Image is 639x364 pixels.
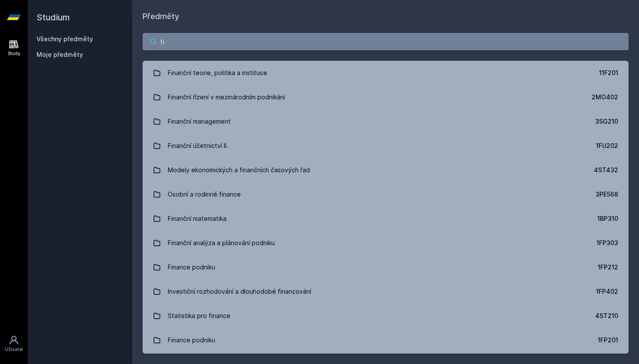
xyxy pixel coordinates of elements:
[168,161,310,179] div: Modely ekonomických a finančních časových řad
[596,190,618,199] div: 3PE568
[597,214,618,223] div: 1BP310
[37,50,83,59] span: Moje předměty
[143,255,629,279] a: Finance podniku 1FP212
[143,85,629,109] a: Finanční řízení v mezinárodním podnikání 2MO402
[168,64,267,82] div: Finanční teorie, politika a instituce
[168,259,215,276] div: Finance podniku
[168,234,275,252] div: Finanční analýza a plánování podniku
[592,93,618,102] div: 2MO402
[143,10,629,23] h1: Předměty
[143,33,629,50] input: Název nebo ident předmětu…
[596,141,618,150] div: 1FU202
[596,239,618,247] div: 1FP303
[37,35,93,43] a: Všechny předměty
[5,346,23,353] div: Uživatel
[599,69,618,77] div: 11F201
[598,263,618,272] div: 1FP212
[598,336,618,344] div: 1FP201
[143,328,629,352] a: Finance podniku 1FP201
[596,287,618,296] div: 1FP402
[8,50,20,57] div: Study
[168,283,311,300] div: Investiční rozhodování a dlouhodobé financování
[594,166,618,174] div: 4ST432
[143,207,629,231] a: Finanční matematika 1BP310
[143,231,629,255] a: Finanční analýza a plánování podniku 1FP303
[168,210,226,227] div: Finanční matematika
[168,307,230,325] div: Statistika pro finance
[2,331,26,357] a: Uživatel
[168,186,241,203] div: Osobní a rodinné finance
[143,61,629,85] a: Finanční teorie, politika a instituce 11F201
[143,158,629,182] a: Modely ekonomických a finančních časových řad 4ST432
[143,109,629,134] a: Finanční management 3SG210
[143,182,629,207] a: Osobní a rodinné finance 3PE568
[2,35,26,61] a: Study
[168,113,231,130] div: Finanční management
[595,117,618,126] div: 3SG210
[143,279,629,304] a: Investiční rozhodování a dlouhodobé financování 1FP402
[168,137,228,154] div: Finanční účetnictví II.
[143,134,629,158] a: Finanční účetnictví II. 1FU202
[168,89,285,106] div: Finanční řízení v mezinárodním podnikání
[595,312,618,320] div: 4ST210
[168,331,215,349] div: Finance podniku
[143,304,629,328] a: Statistika pro finance 4ST210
